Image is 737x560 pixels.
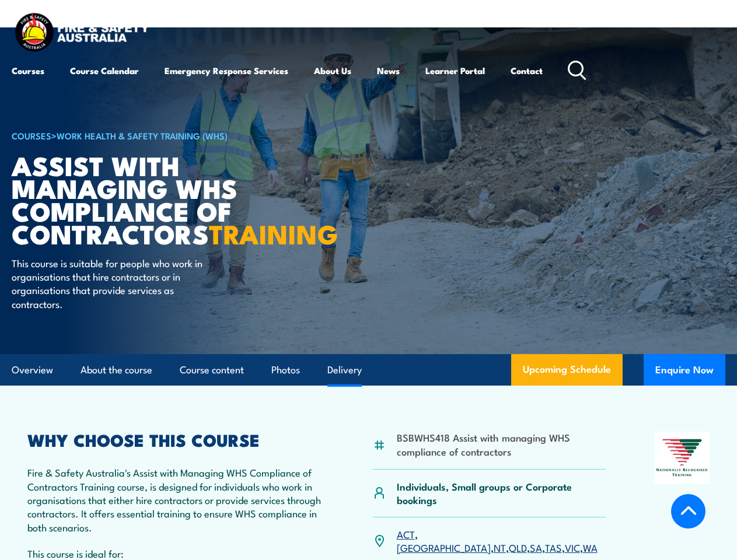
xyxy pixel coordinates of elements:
a: Learner Portal [425,57,485,85]
strong: TRAINING [209,213,338,253]
a: Course content [180,355,244,386]
a: Delivery [327,355,362,386]
p: Fire & Safety Australia's Assist with Managing WHS Compliance of Contractors Training course, is ... [27,466,323,534]
a: ACT [397,527,415,541]
h1: Assist with Managing WHS Compliance of Contractors [12,153,300,245]
button: Enquire Now [644,354,725,386]
p: This course is suitable for people who work in organisations that hire contractors or in organisa... [12,256,225,311]
a: VIC [565,540,580,554]
h2: WHY CHOOSE THIS COURSE [27,432,323,447]
a: TAS [545,540,562,554]
a: About Us [314,57,351,85]
p: Individuals, Small groups or Corporate bookings [397,480,606,507]
a: News [377,57,400,85]
a: Photos [271,355,300,386]
h6: > [12,128,300,142]
a: WA [583,540,598,554]
a: About the course [81,355,152,386]
a: [GEOGRAPHIC_DATA] [397,540,491,554]
p: This course is ideal for: [27,547,323,560]
img: Nationally Recognised Training logo. [655,432,710,484]
a: Courses [12,57,44,85]
a: Overview [12,355,53,386]
a: NT [494,540,506,554]
a: COURSES [12,129,51,142]
a: Emergency Response Services [165,57,288,85]
p: , , , , , , , [397,527,606,555]
li: BSBWHS418 Assist with managing WHS compliance of contractors [397,430,606,458]
a: Upcoming Schedule [511,354,623,386]
a: Contact [511,57,543,85]
a: Course Calendar [70,57,139,85]
a: QLD [509,540,527,554]
a: SA [530,540,542,554]
a: Work Health & Safety Training (WHS) [57,129,228,142]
